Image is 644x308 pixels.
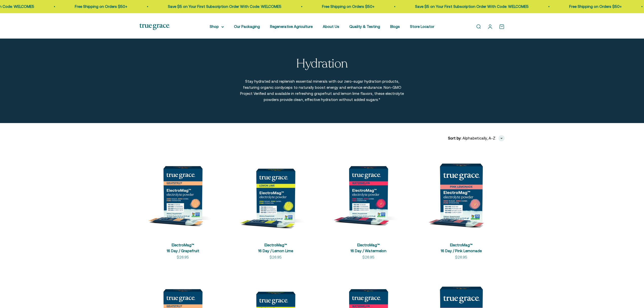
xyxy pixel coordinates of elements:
[455,254,467,260] sale-price: $26.95
[415,4,529,10] p: Save $5 on Your First Subscription Order With Code: WELCOME5
[258,243,293,253] a: ElectroMag™16 Day / Lemon Lime
[350,243,386,253] a: ElectroMag™16 Day / Watermelon
[349,24,380,29] a: Quality & Testing
[323,24,339,29] a: About Us
[270,24,313,29] a: Regenerative Agriculture
[418,149,505,236] img: ElectroMag™
[232,149,319,236] img: ElectroMag™
[322,4,374,9] a: Free Shipping on Orders $50+
[362,254,374,260] sale-price: $26.95
[240,78,404,103] p: Stay hydrated and replenish essential minerals with our zero-sugar hydration products, featuring ...
[167,243,199,253] a: ElectroMag™16 Day / Grapefruit
[448,135,461,141] span: Sort by:
[270,254,282,260] sale-price: $26.95
[210,24,224,30] summary: Shop
[390,24,400,29] a: Blogs
[75,4,127,9] a: Free Shipping on Orders $50+
[234,24,260,29] a: Our Packaging
[139,149,226,236] img: ElectroMag™
[462,135,505,141] button: Alphabetically, A-Z
[569,4,622,9] a: Free Shipping on Orders $50+
[177,254,189,260] sale-price: $26.95
[462,135,495,141] span: Alphabetically, A-Z
[410,24,434,29] a: Store Locator
[168,4,281,10] p: Save $5 on Your First Subscription Order With Code: WELCOME5
[325,149,412,236] img: ElectroMag™
[296,57,348,71] p: Hydration
[441,243,482,253] a: ElectroMag™16 Day / Pink Lemonade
